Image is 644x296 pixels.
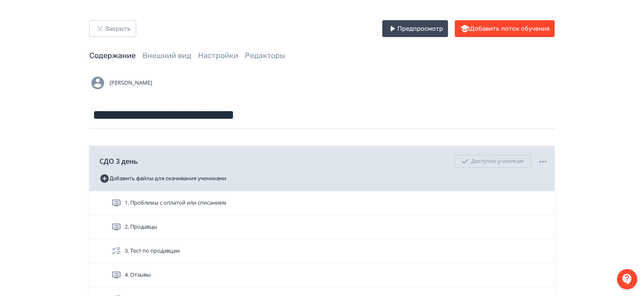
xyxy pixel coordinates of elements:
[89,191,555,215] div: 1. Проблемы с оплатой или списанием
[89,239,555,263] div: 3. Тест по продавцам
[125,271,151,279] span: 4. Отзывы
[382,20,448,37] button: Предпросмотр
[245,51,285,60] a: Редакторы
[454,155,531,168] div: Доступно ученикам
[125,199,226,207] span: 1. Проблемы с оплатой или списанием
[89,20,136,37] button: Закрыть
[198,51,238,60] a: Настройки
[125,223,157,231] span: 2. Продавцы
[142,51,191,60] a: Внешний вид
[89,215,555,239] div: 2. Продавцы
[455,20,555,37] button: Добавить поток обучения
[89,263,555,287] div: 4. Отзывы
[89,51,136,60] a: Содержание
[99,156,138,166] span: СДО 3 день
[125,247,180,255] span: 3. Тест по продавцам
[110,79,152,87] span: [PERSON_NAME]
[99,172,226,185] button: Добавить файлы для скачивания учениками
